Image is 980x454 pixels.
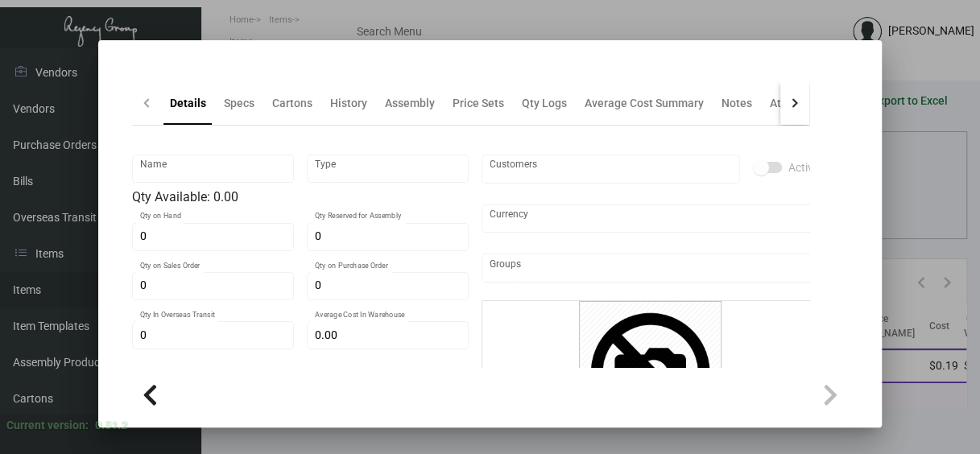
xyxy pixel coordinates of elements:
[453,95,504,112] div: Price Sets
[770,95,836,112] div: Attachments
[490,262,811,274] input: Add new..
[522,95,567,112] div: Qty Logs
[170,95,206,112] div: Details
[132,188,469,207] div: Qty Available: 0.00
[385,95,435,112] div: Assembly
[95,417,127,434] div: 0.51.2
[788,158,819,177] span: Active
[490,163,732,175] input: Add new..
[224,95,254,112] div: Specs
[272,95,312,112] div: Cartons
[330,95,367,112] div: History
[585,95,704,112] div: Average Cost Summary
[722,95,752,112] div: Notes
[6,417,89,434] div: Current version:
